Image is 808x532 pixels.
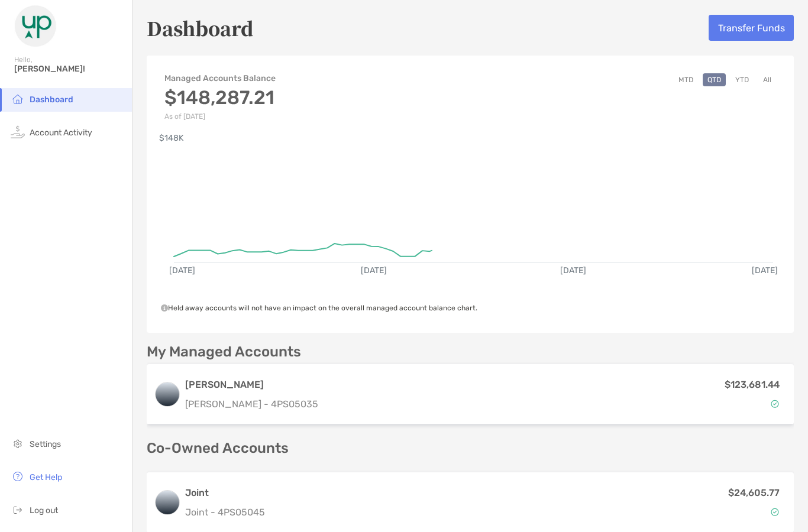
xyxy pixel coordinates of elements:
[164,73,276,83] h4: Managed Accounts Balance
[156,382,179,406] img: logo account
[185,505,265,520] p: Joint - 4PS05045
[11,125,25,139] img: activity icon
[185,397,318,411] p: [PERSON_NAME] - 4PS05035
[185,486,265,500] h3: Joint
[164,86,276,109] h3: $148,287.21
[30,128,92,138] span: Account Activity
[674,73,698,86] button: MTD
[11,436,25,450] img: settings icon
[159,133,184,143] text: $148K
[709,15,794,41] button: Transfer Funds
[11,502,25,517] img: logout icon
[30,505,58,515] span: Log out
[771,508,779,516] img: Account Status icon
[156,491,179,514] img: logo account
[752,265,778,275] text: [DATE]
[185,378,318,392] h3: [PERSON_NAME]
[30,95,73,105] span: Dashboard
[147,441,794,456] p: Co-Owned Accounts
[164,112,276,121] p: As of [DATE]
[361,265,387,275] text: [DATE]
[728,485,780,500] p: $24,605.77
[30,439,61,449] span: Settings
[30,472,62,482] span: Get Help
[771,400,779,408] img: Account Status icon
[14,5,57,47] img: Zoe Logo
[758,73,776,86] button: All
[11,92,25,106] img: household icon
[147,345,301,359] p: My Managed Accounts
[731,73,754,86] button: YTD
[147,14,254,41] h5: Dashboard
[725,377,780,392] p: $123,681.44
[161,304,477,312] span: Held away accounts will not have an impact on the overall managed account balance chart.
[560,265,586,275] text: [DATE]
[11,469,25,484] img: get-help icon
[14,64,125,74] span: [PERSON_NAME]!
[703,73,726,86] button: QTD
[169,265,195,275] text: [DATE]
